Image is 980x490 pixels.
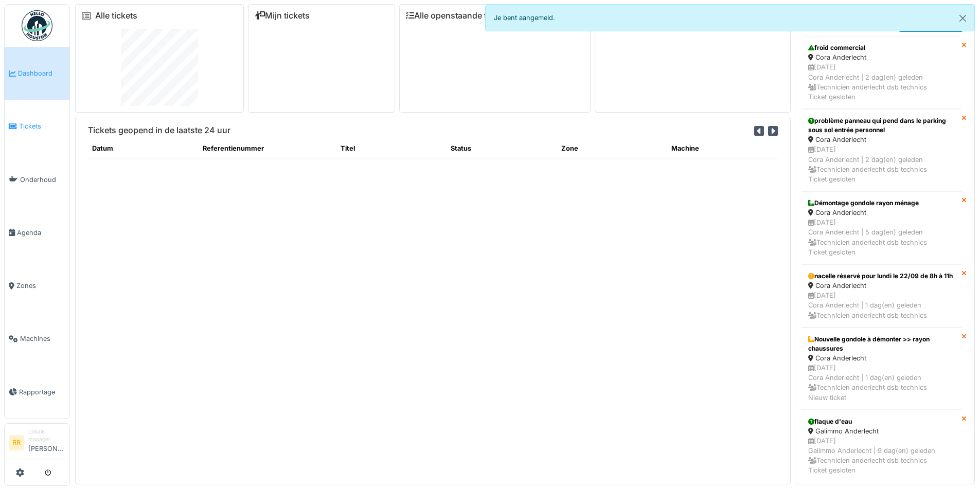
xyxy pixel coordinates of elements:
div: [DATE] Cora Anderlecht | 2 dag(en) geleden Technicien anderlecht dsb technics Ticket gesloten [808,62,955,102]
a: nacelle réservé pour lundi le 22/09 de 8h à 11h Cora Anderlecht [DATE]Cora Anderlecht | 1 dag(en)... [801,264,961,328]
div: Cora Anderlecht [808,208,955,217]
div: Cora Anderlecht [808,281,955,291]
span: Dashboard [18,68,65,78]
div: flaque d'eau [808,417,955,426]
span: Machines [20,334,65,343]
a: Nouvelle gondole à démonter >> rayon chaussures Cora Anderlecht [DATE]Cora Anderlecht | 1 dag(en)... [801,328,961,410]
span: Agenda [17,228,65,238]
span: Onderhoud [20,175,65,185]
div: Nouvelle gondole à démonter >> rayon chaussures [808,335,955,353]
a: flaque d'eau Galimmo Anderlecht [DATE]Galimmo Anderlecht | 9 dag(en) geleden Technicien anderlech... [801,410,961,483]
span: Rapportage [19,387,65,397]
div: Je bent aangemeld. [485,4,975,31]
a: problème panneau qui pend dans le parking sous sol entrée personnel Cora Anderlecht [DATE]Cora An... [801,109,961,191]
div: Cora Anderlecht [808,353,955,363]
a: Mijn tickets [255,11,310,21]
div: [DATE] Galimmo Anderlecht | 9 dag(en) geleden Technicien anderlecht dsb technics Ticket gesloten [808,436,955,476]
a: Machines [5,312,69,365]
li: [PERSON_NAME] [28,428,65,458]
a: Démontage gondole rayon ménage Cora Anderlecht [DATE]Cora Anderlecht | 5 dag(en) geleden Technici... [801,191,961,264]
a: Dashboard [5,47,69,100]
div: problème panneau qui pend dans le parking sous sol entrée personnel [808,116,955,135]
div: [DATE] Cora Anderlecht | 1 dag(en) geleden Technicien anderlecht dsb technics Nieuw ticket [808,363,955,403]
div: Cora Anderlecht [808,52,955,62]
div: Cora Anderlecht [808,135,955,144]
th: Datum [88,139,199,158]
th: Machine [667,139,778,158]
h6: Tickets geopend in de laatste 24 uur [88,125,230,135]
a: froid commercial Cora Anderlecht [DATE]Cora Anderlecht | 2 dag(en) geleden Technicien anderlecht ... [801,36,961,109]
th: Referentienummer [199,139,336,158]
th: Status [447,139,557,158]
a: RR Lokale manager[PERSON_NAME] [9,428,65,460]
div: [DATE] Cora Anderlecht | 1 dag(en) geleden Technicien anderlecht dsb technics [808,291,955,320]
span: Tickets [19,121,65,131]
a: Alle tickets [95,11,137,21]
div: froid commercial [808,43,955,52]
div: Galimmo Anderlecht [808,426,955,436]
a: Zones [5,259,69,312]
a: Alle openstaande taken [406,11,506,21]
img: Badge_color-CXgf-gQk.svg [22,10,52,41]
div: [DATE] Cora Anderlecht | 5 dag(en) geleden Technicien anderlecht dsb technics Ticket gesloten [808,217,955,257]
th: Titel [336,139,447,158]
span: Zones [16,281,65,291]
div: [DATE] Cora Anderlecht | 2 dag(en) geleden Technicien anderlecht dsb technics Ticket gesloten [808,144,955,184]
a: Tickets [5,100,69,153]
button: Close [951,5,974,32]
a: Agenda [5,206,69,259]
div: Lokale manager [28,428,65,444]
a: Rapportage [5,366,69,419]
div: nacelle réservé pour lundi le 22/09 de 8h à 11h [808,271,955,281]
th: Zone [557,139,668,158]
a: Onderhoud [5,153,69,206]
li: RR [9,435,24,450]
div: Démontage gondole rayon ménage [808,198,955,208]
